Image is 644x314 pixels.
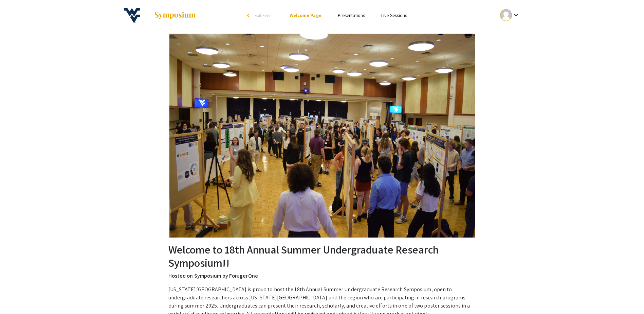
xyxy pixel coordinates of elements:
[512,11,520,19] mat-icon: Expand account dropdown
[247,13,251,17] div: arrow_back_ios
[154,11,196,19] img: Symposium by ForagerOne
[381,12,407,18] a: Live Sessions
[117,7,147,24] img: 18th Annual Summer Undergraduate Research Symposium!
[168,243,476,269] h2: Welcome to 18th Annual Summer Undergraduate Research Symposium!!
[5,283,29,309] iframe: Chat
[338,12,365,18] a: Presentations
[255,12,273,18] span: Exit Event
[117,7,196,24] a: 18th Annual Summer Undergraduate Research Symposium!
[169,34,475,238] img: 18th Annual Summer Undergraduate Research Symposium!
[168,272,476,280] p: Hosted on Symposium by ForagerOne
[493,7,527,23] button: Expand account dropdown
[290,12,321,18] a: Welcome Page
